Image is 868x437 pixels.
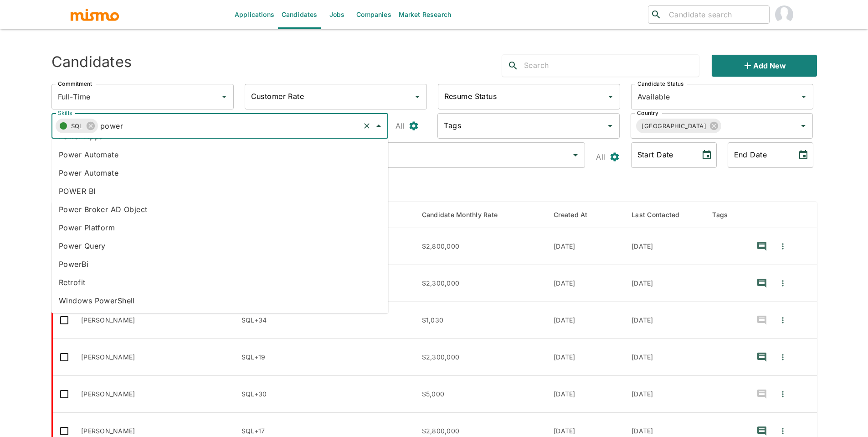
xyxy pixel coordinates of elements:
[775,5,793,24] img: Paola Pacheco
[51,273,388,291] li: Retrofit
[56,119,98,133] div: SQL
[546,228,624,265] td: [DATE]
[51,146,388,164] li: Power Automate
[665,8,765,21] input: Candidate search
[51,218,388,237] li: Power Platform
[372,120,385,132] button: Close
[546,265,624,302] td: [DATE]
[794,146,812,164] button: Choose date
[636,121,711,131] span: [GEOGRAPHIC_DATA]
[415,339,547,376] td: $2,300,000
[624,376,705,413] td: [DATE]
[637,109,658,117] label: Country
[773,346,793,368] button: Quick Actions
[637,80,683,88] label: Candidate Status
[751,235,773,257] button: recent-notes
[631,142,694,168] input: MM/DD/YYYY
[705,202,744,228] th: Tags
[698,146,716,164] button: Choose date
[524,58,699,73] input: Search
[241,353,278,362] p: SQL, ANDROID, IOS, .NET, C++, Perl, PHP, Agile, JIRA, SCRUM, ASP, CSS, DEV OPS, Devops, NETWORKIN...
[58,80,92,88] label: Commitment
[74,376,234,413] td: [PERSON_NAME]
[624,228,705,265] td: [DATE]
[51,237,388,255] li: Power Query
[51,291,388,310] li: Windows PowerShell
[415,265,547,302] td: $2,300,000
[395,120,405,132] p: All
[241,390,278,399] p: SQL, Java, Python, Microfocus, MySQL, C#, C++, CI/CD, Git, JENKINS, Pandas, BASH, Spring, Postgre...
[604,120,616,132] button: Open
[415,228,547,265] td: $2,800,000
[636,119,721,133] div: [GEOGRAPHIC_DATA]
[70,8,120,21] img: logo
[751,346,773,368] button: recent-notes
[624,202,705,228] th: Last Contacted
[74,302,234,339] td: [PERSON_NAME]
[415,376,547,413] td: $5,000
[751,383,773,405] button: recent-notes
[624,339,705,376] td: [DATE]
[569,149,582,161] button: Open
[58,109,72,117] label: Skills
[51,200,388,218] li: Power Broker AD Object
[797,90,810,103] button: Open
[751,272,773,294] button: recent-notes
[241,316,278,325] p: SQL, Visual Studio, API, Bootstrap, Python, HTML, HTML5, ASP.NET, MySQL, Java, Spring, .NET, C#, ...
[797,120,810,132] button: Open
[596,151,605,163] p: All
[773,309,793,331] button: Quick Actions
[51,164,388,182] li: Power Automate
[728,142,791,168] input: MM/DD/YYYY
[624,302,705,339] td: [DATE]
[51,53,132,71] h4: Candidates
[554,209,600,220] span: Created At
[604,90,617,103] button: Open
[360,120,373,132] button: Clear
[751,309,773,331] button: recent-notes
[624,265,705,302] td: [DATE]
[502,55,524,77] button: search
[546,376,624,413] td: [DATE]
[773,383,793,405] button: Quick Actions
[773,272,793,294] button: Quick Actions
[415,302,547,339] td: $1,030
[71,121,88,131] span: SQL
[74,339,234,376] td: [PERSON_NAME]
[241,427,278,436] p: SQL, Agile, SCRUM, JIRA, Agile Methodologies, TestRail, API, CI/CD, Git, JENKINS, Python, Amazon ...
[422,209,510,220] span: Candidate Monthly Rate
[712,55,817,77] button: Add new
[411,90,424,103] button: Open
[51,182,388,200] li: POWER BI
[51,255,388,273] li: PowerBi
[218,90,231,103] button: Open
[546,302,624,339] td: [DATE]
[546,339,624,376] td: [DATE]
[773,235,793,257] button: Quick Actions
